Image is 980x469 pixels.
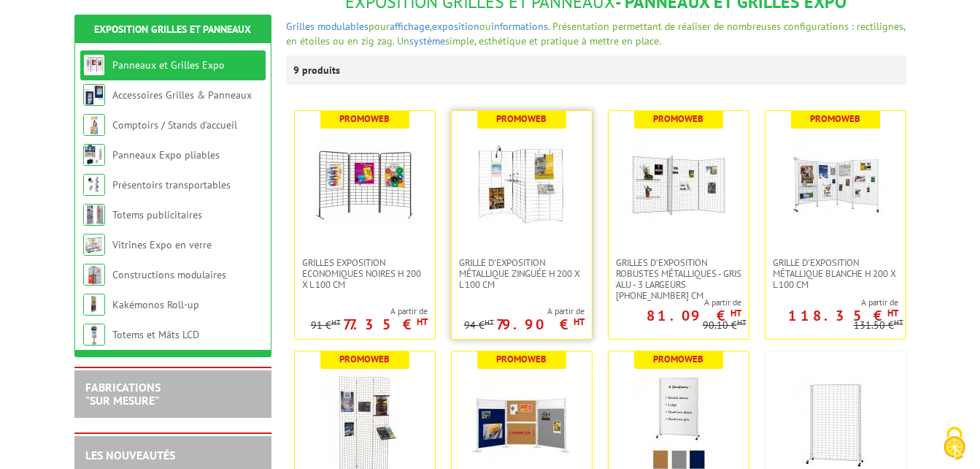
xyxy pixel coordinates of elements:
p: 79.90 € [496,320,584,329]
p: 9 produits [293,56,348,85]
b: Promoweb [496,353,547,365]
a: informations [491,20,548,33]
a: Totems publicitaires [112,208,202,221]
b: Promoweb [653,113,703,125]
a: Accessoires Grilles & Panneaux [112,88,252,102]
p: 91 € [311,320,341,331]
a: Constructions modulaires [112,268,226,281]
span: Grille d'exposition métallique blanche H 200 x L 100 cm [773,257,898,290]
a: Grilles [286,20,315,33]
a: Kakémonos Roll-up [112,298,199,311]
a: Exposition Grilles et Panneaux [94,23,251,36]
span: A partir de [609,297,741,308]
img: Totems et Mâts LCD [83,324,105,346]
sup: HT [894,317,903,327]
b: Promoweb [339,353,390,365]
img: Cookies (fenêtre modale) [936,425,973,462]
sup: HT [485,317,494,327]
a: affichage [390,20,430,33]
a: Grilles d'exposition robustes métalliques - gris alu - 3 largeurs [PHONE_NUMBER] cm [609,257,749,301]
p: 81.09 € [647,311,741,320]
p: 77.35 € [343,320,428,329]
span: Grilles Exposition Economiques Noires H 200 x L 100 cm [302,257,428,290]
img: Grilles Exposition Economiques Noires H 200 x L 100 cm [314,133,416,235]
a: Comptoirs / Stands d'accueil [112,118,237,131]
img: Panneaux et Grilles Expo [83,54,105,76]
sup: HT [730,307,741,319]
a: système [409,34,445,47]
b: Promoweb [339,113,390,125]
sup: HT [887,307,898,319]
img: Présentoirs transportables [83,174,105,196]
a: exposition [432,20,479,33]
a: Totems et Mâts LCD [112,328,199,341]
img: Accessoires Grilles & Panneaux [83,84,105,106]
a: modulables [317,20,369,33]
sup: HT [417,316,428,328]
span: Grille d'exposition métallique Zinguée H 200 x L 100 cm [459,257,584,290]
img: Grille d'exposition métallique blanche H 200 x L 100 cm [784,133,887,235]
a: Vitrines Expo en verre [112,238,212,251]
b: Promoweb [810,113,860,125]
span: A partir de [464,305,584,317]
a: Grille d'exposition métallique Zinguée H 200 x L 100 cm [452,257,592,290]
a: Grille d'exposition métallique blanche H 200 x L 100 cm [765,257,906,290]
p: 118.35 € [788,311,898,320]
a: Grilles Exposition Economiques Noires H 200 x L 100 cm [295,257,435,290]
p: 131.50 € [854,320,903,331]
span: A partir de [765,297,898,308]
button: Cookies (fenêtre modale) [929,419,980,469]
sup: HT [574,316,584,328]
p: 90.10 € [703,320,746,331]
img: Kakémonos Roll-up [83,294,105,316]
a: Panneaux et Grilles Expo [112,58,225,72]
img: Comptoirs / Stands d'accueil [83,114,105,136]
b: Promoweb [496,113,547,125]
img: Constructions modulaires [83,264,105,286]
img: Totems publicitaires [83,204,105,226]
span: pour , ou . Présentation permettant de réaliser de nombreuses configurations : rectilignes, en ét... [286,20,905,47]
img: Vitrines Expo en verre [83,234,105,256]
a: Panneaux Expo pliables [112,148,220,161]
b: Promoweb [653,353,703,365]
a: FABRICATIONS"Sur Mesure" [85,380,161,408]
span: Grilles d'exposition robustes métalliques - gris alu - 3 largeurs [PHONE_NUMBER] cm [616,257,741,301]
sup: HT [331,317,341,327]
a: LES NOUVEAUTÉS [85,448,175,462]
sup: HT [737,317,746,327]
a: Présentoirs transportables [112,178,231,191]
p: 94 € [464,320,494,331]
img: Grille d'exposition métallique Zinguée H 200 x L 100 cm [471,133,573,235]
img: Grilles d'exposition robustes métalliques - gris alu - 3 largeurs 70-100-120 cm [628,133,730,235]
span: A partir de [311,305,428,317]
img: Panneaux Expo pliables [83,144,105,166]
